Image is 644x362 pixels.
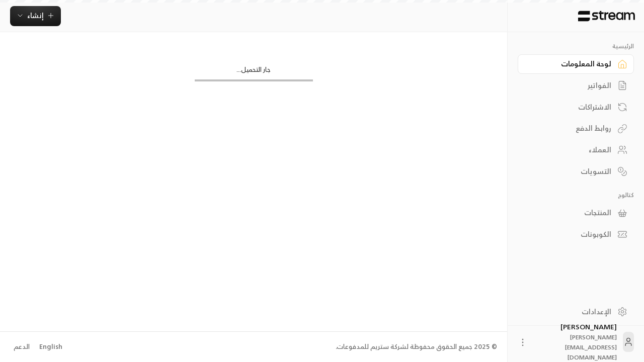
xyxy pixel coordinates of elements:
div: الفواتير [530,80,611,90]
a: التسويات [518,161,634,181]
div: لوحة المعلومات [530,59,611,69]
p: الرئيسية [518,42,634,50]
div: العملاء [530,145,611,155]
p: كتالوج [518,191,634,199]
div: الاشتراكات [530,102,611,112]
a: الإعدادات [518,302,634,321]
span: إنشاء [27,9,44,22]
a: الفواتير [518,76,634,96]
a: روابط الدفع [518,119,634,138]
div: English [39,342,62,352]
div: المنتجات [530,208,611,218]
a: الاشتراكات [518,97,634,117]
div: روابط الدفع [530,123,611,133]
div: التسويات [530,166,611,176]
a: الدعم [10,338,33,356]
a: العملاء [518,140,634,160]
div: الإعدادات [530,307,611,317]
div: [PERSON_NAME] [534,322,617,362]
a: لوحة المعلومات [518,54,634,74]
div: الكوبونات [530,229,611,239]
div: جار التحميل... [195,65,313,79]
a: المنتجات [518,203,634,223]
img: Logo [577,11,636,22]
div: © 2025 جميع الحقوق محفوظة لشركة ستريم للمدفوعات. [336,342,497,352]
button: إنشاء [10,6,61,26]
a: الكوبونات [518,225,634,244]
